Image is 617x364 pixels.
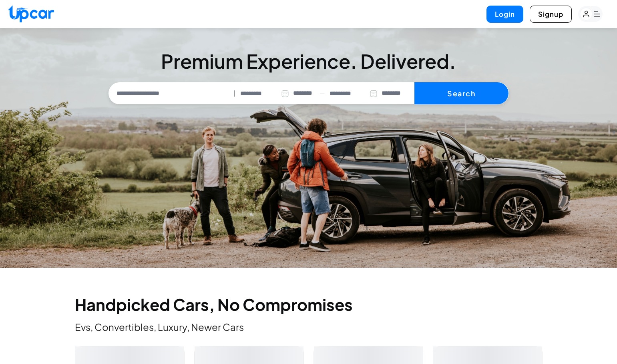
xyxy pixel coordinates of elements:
[414,82,508,105] button: Search
[75,296,543,312] h2: Handpicked Cars, No Compromises
[530,6,572,23] button: Signup
[233,89,235,98] span: |
[320,89,325,98] span: —
[109,50,509,73] h3: Premium Experience. Delivered.
[75,320,543,333] p: Evs, Convertibles, Luxury, Newer Cars
[8,5,54,22] img: Upcar Logo
[486,6,523,23] button: Login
